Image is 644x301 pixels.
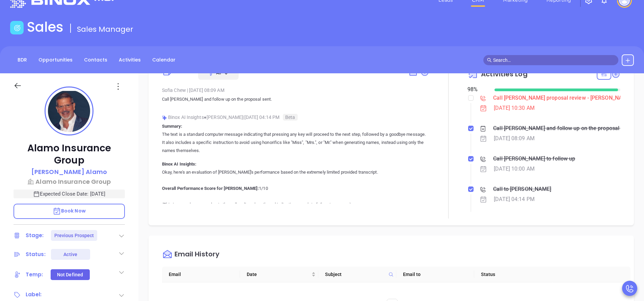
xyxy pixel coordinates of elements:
input: Search… [493,56,615,64]
a: Alamo Insurance Group [14,177,125,186]
div: Previous Prospect [54,230,94,241]
p: Alamo Insurance Group [14,142,125,167]
a: Calendar [148,54,180,66]
div: Binox AI Insights [PERSON_NAME] | [DATE] 04:14 PM [162,112,429,122]
div: [DATE] 04:14 PM [494,194,535,204]
a: [PERSON_NAME] Alamo [31,167,107,177]
span: Activities Log [481,71,527,77]
span: search [487,58,492,62]
div: [DATE] 10:30 AM [494,103,535,113]
div: Call [PERSON_NAME] to follow up [493,154,575,164]
div: Not Defined [57,269,83,280]
p: [PERSON_NAME] Alamo [31,167,107,176]
p: The text is a standard computer message indicating that pressing any key will proceed to the next... [162,130,429,155]
b: Overall Performance Score for [PERSON_NAME]: [162,186,259,191]
th: Email [162,267,240,282]
div: Notes [175,68,195,74]
div: Call [PERSON_NAME] proposal review - [PERSON_NAME] [493,93,622,103]
span: Date [247,271,310,278]
th: Status [474,267,552,282]
span: | [187,87,188,93]
a: Contacts [80,54,111,66]
span: ● [204,115,207,120]
div: Sofia Chew [DATE] 08:09 AM [162,85,429,95]
b: Binox AI Insights: [162,161,197,167]
a: Activities [115,54,145,66]
p: Expected Close Date: [DATE] [14,190,125,198]
div: Active [63,249,77,260]
th: Email to [396,267,474,282]
div: Call [PERSON_NAME] and follow up on the proposal sent. [493,123,622,133]
div: Stage: [26,230,44,241]
span: Book Now [53,207,86,214]
a: Opportunities [34,54,77,66]
h1: Sales [27,19,63,35]
div: Temp: [26,270,43,280]
span: Sales Manager [77,24,133,34]
div: Call to [PERSON_NAME] [493,184,551,194]
p: Call [PERSON_NAME] and follow up on the proposal sent. [162,95,429,103]
img: svg%3e [162,115,167,120]
div: Status: [26,249,46,259]
a: BDR [14,54,31,66]
div: Email History [175,251,219,260]
span: Subject [325,271,386,278]
th: Date [240,267,318,282]
b: Summary: [162,124,183,129]
div: [DATE] 10:00 AM [494,164,535,174]
div: Label: [26,290,42,300]
div: 98 % [467,85,486,94]
div: [DATE] 08:09 AM [494,133,535,144]
img: profile-user [48,90,90,132]
span: Beta [283,114,297,121]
